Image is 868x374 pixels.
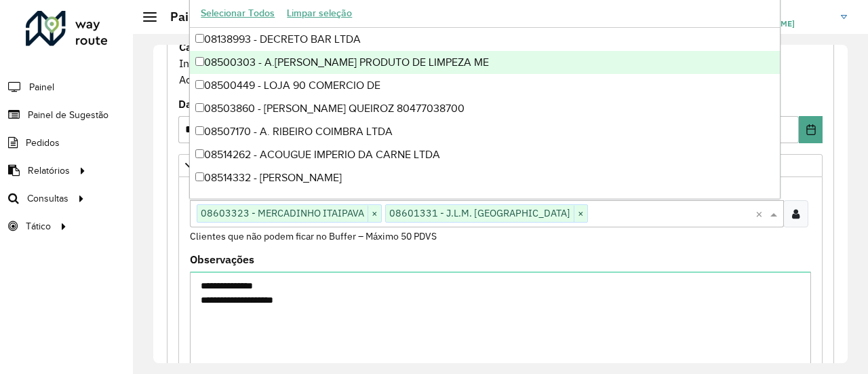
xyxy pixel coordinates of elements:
div: 08514332 - [PERSON_NAME] [190,166,779,189]
div: 08514517 - 42.565.977 [PERSON_NAME] [190,189,779,212]
span: Painel de Sugestão [28,108,108,122]
span: 08603323 - MERCADINHO ITAIPAVA [197,205,368,221]
div: Informe a data de inicio, fim e preencha corretamente os campos abaixo. Ao final, você irá pré-vi... [178,38,823,88]
button: Selecionar Todos [195,3,281,24]
span: Tático [26,219,51,233]
label: Observações [190,251,254,267]
div: 08507170 - A. RIBEIRO COIMBRA LTDA [190,120,779,143]
span: 08601331 - J.L.M. [GEOGRAPHIC_DATA] [386,205,574,221]
span: Relatórios [28,164,70,178]
div: 08138993 - DECRETO BAR LTDA [190,28,779,51]
span: Clear all [755,206,767,222]
div: 08514262 - ACOUGUE IMPERIO DA CARNE LTDA [190,143,779,166]
div: 08503860 - [PERSON_NAME] QUEIROZ 80477038700 [190,97,779,120]
span: × [368,206,381,222]
div: 08500449 - LOJA 90 COMERCIO DE [190,74,779,97]
span: Pedidos [26,136,60,150]
span: Consultas [27,191,68,206]
span: Painel [29,80,54,94]
h2: Painel de Sugestão - Criar registro [157,10,363,24]
button: Limpar seleção [281,3,358,24]
span: × [574,206,587,222]
button: Choose Date [799,116,823,143]
a: Priorizar Cliente - Não podem ficar no buffer [178,154,823,177]
strong: Cadastro Painel de sugestão de roteirização: [179,40,403,54]
small: Clientes que não podem ficar no Buffer – Máximo 50 PDVS [190,230,437,242]
label: Data de Vigência Inicial [178,96,302,112]
div: 08500303 - A.[PERSON_NAME] PRODUTO DE LIMPEZA ME [190,51,779,74]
